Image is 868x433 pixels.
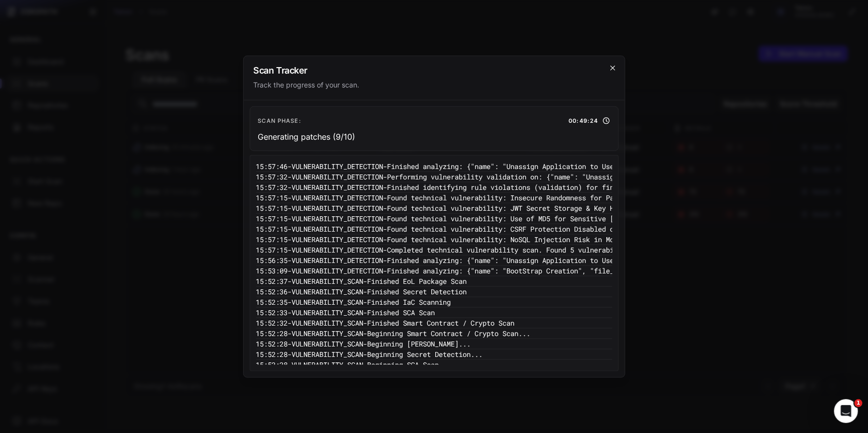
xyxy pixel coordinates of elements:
[609,64,617,72] svg: cross 2,
[834,399,858,423] iframe: Intercom live chat
[258,130,356,142] p: Generating patches (9/10)
[254,66,615,75] h2: Scan Tracker
[254,80,615,89] div: Track the progress of your scan.
[258,114,301,126] span: Scan Phase:
[855,399,863,407] span: 1
[569,114,598,126] span: 00:49:24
